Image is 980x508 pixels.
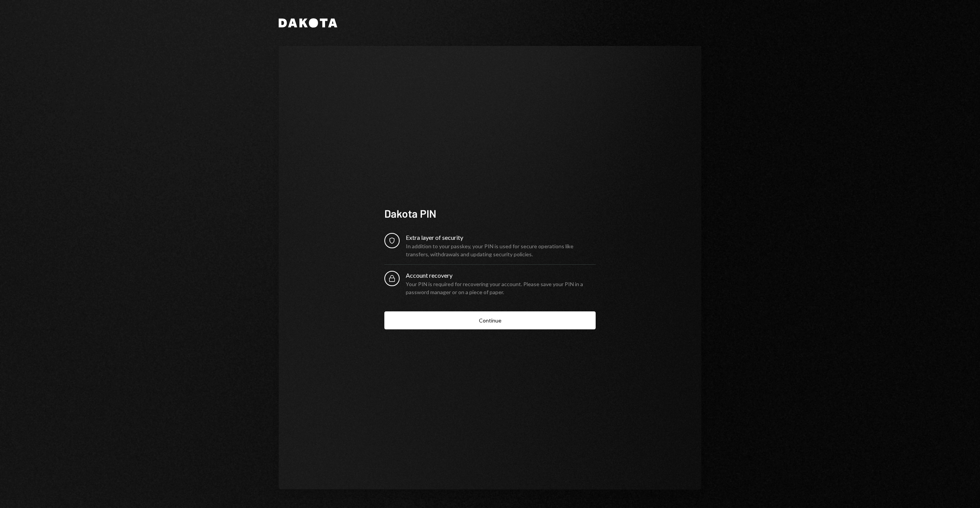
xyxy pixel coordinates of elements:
div: In addition to your passkey, your PIN is used for secure operations like transfers, withdrawals a... [406,242,596,258]
div: Extra layer of security [406,233,596,242]
div: Dakota PIN [384,206,596,221]
div: Your PIN is required for recovering your account. Please save your PIN in a password manager or o... [406,280,596,296]
div: Account recovery [406,271,596,280]
button: Continue [384,311,596,329]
